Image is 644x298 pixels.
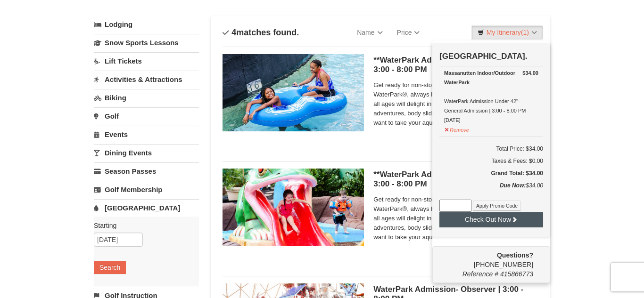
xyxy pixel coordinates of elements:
a: Season Passes [94,162,199,180]
img: 6619917-1058-293f39d8.jpg [223,54,364,131]
strong: Questions? [497,251,533,259]
a: Biking [94,89,199,106]
a: Dining Events [94,144,199,161]
img: 6619917-1062-d161e022.jpg [223,169,364,246]
a: Golf [94,107,199,125]
strong: [GEOGRAPHIC_DATA]. [439,52,527,61]
div: Massanutten Indoor/Outdoor WaterPark [444,68,538,87]
div: $34.00 [439,181,543,200]
div: WaterPark Admission Under 42"- General Admission | 3:00 - 8:00 PM [DATE] [444,68,538,125]
div: Taxes & Fees: $0.00 [439,156,543,166]
button: Check Out Now [439,212,543,227]
span: Get ready for non-stop thrills at the Massanutten WaterPark®, always heated to 84° Fahrenheit. Ch... [373,195,538,242]
a: Lift Tickets [94,52,199,70]
a: Golf Membership [94,181,199,198]
a: Snow Sports Lessons [94,34,199,51]
button: Remove [444,123,470,135]
h5: **WaterPark Admission - Under 42” Tall | 3:00 - 8:00 PM [373,170,538,189]
span: [PHONE_NUMBER] [439,250,533,268]
a: Activities & Attractions [94,71,199,88]
button: Search [94,261,126,274]
span: Reference # [462,270,498,278]
span: (1) [521,29,529,36]
a: Lodging [94,16,199,33]
a: Price [390,23,427,42]
h6: Total Price: $34.00 [439,144,543,153]
label: Starting [94,221,192,230]
button: Apply Promo Code [473,201,521,211]
strong: Due Now: [500,182,526,189]
a: Name [350,23,389,42]
h5: **WaterPark Admission - Over 42” Tall | 3:00 - 8:00 PM [373,56,538,74]
a: My Itinerary(1) [471,25,543,40]
strong: $34.00 [522,68,538,78]
a: [GEOGRAPHIC_DATA] [94,199,199,217]
a: Events [94,126,199,143]
h5: Grand Total: $34.00 [439,169,543,178]
span: 4 [231,28,236,37]
span: Get ready for non-stop thrills at the Massanutten WaterPark®, always heated to 84° Fahrenheit. Ch... [373,81,538,128]
h4: matches found. [223,28,299,37]
span: 415866773 [500,270,533,278]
